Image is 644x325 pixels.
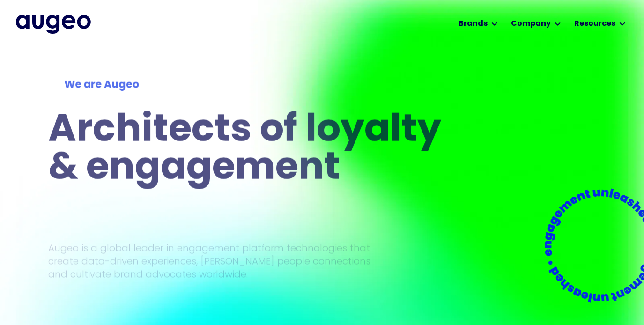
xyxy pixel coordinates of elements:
p: Augeo is a global leader in engagement platform technologies that create data-driven experiences,... [48,241,370,281]
div: Company [511,18,551,30]
div: Brands [459,18,488,30]
a: home [16,15,91,34]
h1: Architects of loyalty & engagement [48,112,453,188]
div: We are Augeo [64,77,437,93]
div: Resources [574,18,615,30]
img: Augeo's full logo in midnight blue. [16,15,91,34]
